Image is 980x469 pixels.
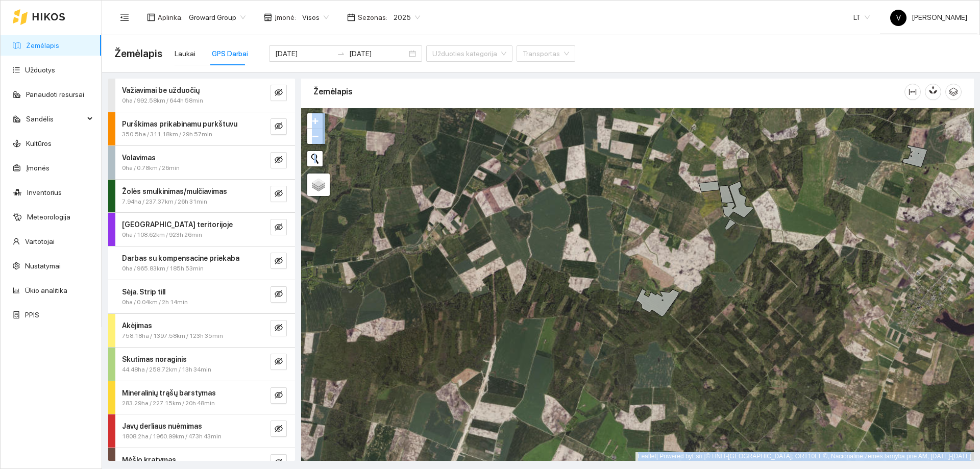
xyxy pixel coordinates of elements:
[275,12,296,23] span: Įmonė :
[122,86,200,94] strong: Važiavimai be užduočių
[27,188,62,196] a: Inventorius
[122,154,156,162] strong: Volavimas
[122,298,188,307] span: 0ha / 0.04km / 2h 14min
[307,174,330,196] a: Layers
[271,85,287,101] button: eye-invisible
[275,458,283,468] span: eye-invisible
[120,13,129,22] span: menu-fold
[347,13,355,21] span: calendar
[271,186,287,202] button: eye-invisible
[122,389,216,397] strong: Mineralinių trąšų barstymas
[275,88,283,98] span: eye-invisible
[26,41,59,50] a: Žemėlapis
[114,45,162,62] span: Žemėlapis
[312,114,318,127] span: +
[122,288,165,296] strong: Sėja. Strip till
[307,113,323,129] a: Zoom in
[271,253,287,269] button: eye-invisible
[271,219,287,235] button: eye-invisible
[108,79,295,112] div: Važiavimai be užduočių0ha / 992.58km / 644h 58mineye-invisible
[905,88,920,96] span: column-width
[26,164,50,172] a: Įmonės
[122,130,212,139] span: 350.5ha / 311.18km / 29h 57min
[394,10,420,25] span: 2025
[275,223,283,233] span: eye-invisible
[635,452,974,461] div: | Powered by © HNIT-[GEOGRAPHIC_DATA]; ORT10LT ©, Nacionalinė žemės tarnyba prie AM, [DATE]-[DATE]
[890,13,967,21] span: [PERSON_NAME]
[108,414,295,448] div: Javų derliaus nuėmimas1808.2ha / 1960.99km / 473h 43mineye-invisible
[122,220,233,229] strong: [GEOGRAPHIC_DATA] teritorijoje
[175,48,195,59] div: Laukai
[313,77,904,106] div: Žemėlapis
[108,280,295,313] div: Sėja. Strip till0ha / 0.04km / 2h 14mineye-invisible
[108,246,295,280] div: Darbas su kompensacine priekaba0ha / 965.83km / 185h 53mineye-invisible
[25,237,55,245] a: Vartotojai
[275,425,283,434] span: eye-invisible
[704,453,706,460] span: |
[108,213,295,246] div: [GEOGRAPHIC_DATA] teritorijoje0ha / 108.62km / 923h 26mineye-invisible
[312,130,318,142] span: −
[358,12,387,23] span: Sezonas :
[638,453,656,460] a: Leaflet
[108,314,295,347] div: Akėjimas758.18ha / 1397.58km / 123h 35mineye-invisible
[122,331,223,341] span: 758.18ha / 1397.58km / 123h 35min
[122,456,176,464] strong: Mėšlo kratymas
[904,84,921,100] button: column-width
[409,50,416,57] span: close-circle
[122,120,237,128] strong: Purškimas prikabinamu purkštuvu
[337,50,345,58] span: swap-right
[122,163,180,173] span: 0ha / 0.78km / 26min
[271,286,287,303] button: eye-invisible
[108,180,295,213] div: Žolės smulkinimas/mulčiavimas7.94ha / 237.37km / 26h 31mineye-invisible
[275,189,283,199] span: eye-invisible
[122,355,187,363] strong: Skutimas noraginis
[114,7,135,28] button: menu-fold
[349,48,407,59] input: Pabaigos data
[337,50,345,58] span: to
[271,387,287,404] button: eye-invisible
[122,365,211,375] span: 44.48ha / 258.72km / 13h 34min
[275,48,333,59] input: Pradžios data
[27,213,70,221] a: Meteorologija
[26,90,84,98] a: Panaudoti resursai
[108,348,295,381] div: Skutimas noraginis44.48ha / 258.72km / 13h 34mineye-invisible
[122,322,152,330] strong: Akėjimas
[25,262,61,270] a: Nustatymai
[212,48,248,59] div: GPS Darbai
[147,13,155,21] span: layout
[275,122,283,132] span: eye-invisible
[122,432,222,441] span: 1808.2ha / 1960.99km / 473h 43min
[271,320,287,336] button: eye-invisible
[307,151,323,166] button: Initiate a new search
[108,112,295,145] div: Purškimas prikabinamu purkštuvu350.5ha / 311.18km / 29h 57mineye-invisible
[122,254,239,262] strong: Darbas su kompensacine priekaba
[122,399,215,408] span: 283.29ha / 227.15km / 20h 48min
[271,421,287,437] button: eye-invisible
[122,187,227,195] strong: Žolės smulkinimas/mulčiavimas
[271,152,287,168] button: eye-invisible
[896,10,901,26] span: V
[189,10,246,25] span: Groward Group
[25,286,67,294] a: Ūkio analitika
[853,10,870,25] span: LT
[108,381,295,414] div: Mineralinių trąšų barstymas283.29ha / 227.15km / 20h 48mineye-invisible
[108,146,295,179] div: Volavimas0ha / 0.78km / 26mineye-invisible
[158,12,183,23] span: Aplinka :
[25,311,39,319] a: PPIS
[307,129,323,144] a: Zoom out
[122,197,207,207] span: 7.94ha / 237.37km / 26h 31min
[122,422,202,430] strong: Javų derliaus nuėmimas
[271,118,287,135] button: eye-invisible
[271,354,287,370] button: eye-invisible
[692,453,703,460] a: Esri
[275,391,283,401] span: eye-invisible
[122,96,203,106] span: 0ha / 992.58km / 644h 58min
[275,156,283,165] span: eye-invisible
[122,264,204,274] span: 0ha / 965.83km / 185h 53min
[122,230,202,240] span: 0ha / 108.62km / 923h 26min
[275,357,283,367] span: eye-invisible
[264,13,272,21] span: shop
[275,257,283,266] span: eye-invisible
[26,139,52,147] a: Kultūros
[26,109,84,129] span: Sandėlis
